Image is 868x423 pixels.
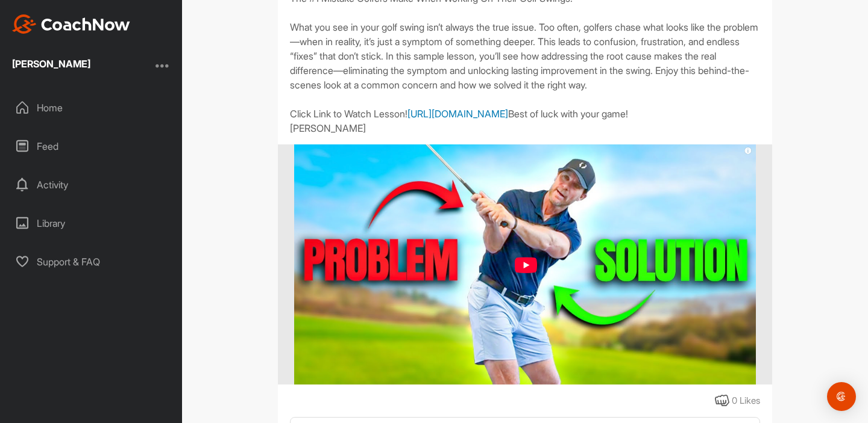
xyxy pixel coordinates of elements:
div: Support & FAQ [7,247,177,277]
div: 0 Likes [732,394,760,408]
div: Home [7,93,177,123]
img: CoachNow [12,14,130,34]
div: Library [7,208,177,238]
a: [URL][DOMAIN_NAME] [407,108,508,120]
div: [PERSON_NAME] [12,59,90,69]
div: Open Intercom Messenger [827,382,856,411]
div: Activity [7,170,177,200]
img: media [294,144,756,385]
div: Feed [7,131,177,161]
